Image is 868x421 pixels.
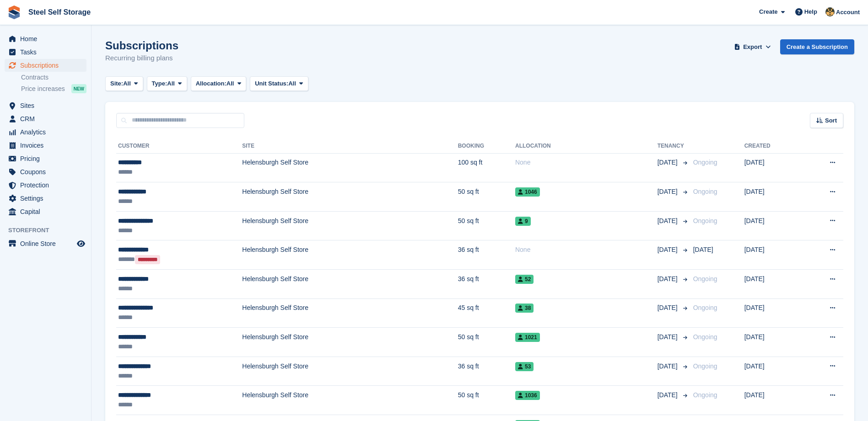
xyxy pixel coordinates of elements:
[20,59,75,72] span: Subscriptions
[25,5,94,20] a: Steel Self Storage
[20,179,75,192] span: Protection
[458,386,515,415] td: 50 sq ft
[825,7,835,16] img: James Steel
[5,139,86,152] a: menu
[20,205,75,218] span: Capital
[458,298,515,328] td: 45 sq ft
[105,53,178,64] p: Recurring billing plans
[5,112,86,125] a: menu
[242,357,458,386] td: Helensburgh Self Store
[20,126,75,139] span: Analytics
[5,126,86,139] a: menu
[458,153,515,182] td: 100 sq ft
[515,275,534,284] span: 52
[693,246,713,253] span: [DATE]
[20,139,75,152] span: Invoices
[658,274,679,284] span: [DATE]
[693,188,717,195] span: Ongoing
[5,179,86,192] a: menu
[20,237,75,250] span: Online Store
[658,187,679,197] span: [DATE]
[458,139,515,154] th: Booking
[20,152,75,165] span: Pricing
[744,153,802,182] td: [DATE]
[515,139,658,154] th: Allocation
[658,245,679,255] span: [DATE]
[5,99,86,112] a: menu
[21,84,86,94] a: Price increases NEW
[515,304,534,313] span: 38
[250,76,308,91] button: Unit Status: All
[242,386,458,415] td: Helensburgh Self Store
[242,139,458,154] th: Site
[658,332,679,342] span: [DATE]
[515,362,534,371] span: 53
[110,79,123,88] span: Site:
[759,7,777,16] span: Create
[20,99,75,112] span: Sites
[21,73,86,82] a: Contracts
[123,79,131,88] span: All
[242,153,458,182] td: Helensburgh Self Store
[458,270,515,299] td: 36 sq ft
[744,240,802,270] td: [DATE]
[744,298,802,328] td: [DATE]
[5,46,86,59] a: menu
[147,76,187,91] button: Type: All
[658,303,679,313] span: [DATE]
[515,187,540,197] span: 1046
[255,79,288,88] span: Unit Status:
[191,76,247,91] button: Allocation: All
[744,182,802,212] td: [DATE]
[21,85,65,93] span: Price increases
[825,116,837,125] span: Sort
[242,240,458,270] td: Helensburgh Self Store
[20,192,75,205] span: Settings
[20,32,75,45] span: Home
[515,333,540,342] span: 1021
[226,79,234,88] span: All
[515,245,658,255] div: None
[5,237,86,250] a: menu
[20,46,75,59] span: Tasks
[5,32,86,45] a: menu
[658,390,679,400] span: [DATE]
[693,391,717,399] span: Ongoing
[8,226,91,235] span: Storefront
[733,39,773,54] button: Export
[196,79,226,88] span: Allocation:
[242,182,458,212] td: Helensburgh Self Store
[288,79,296,88] span: All
[744,328,802,357] td: [DATE]
[693,304,717,311] span: Ongoing
[5,59,86,72] a: menu
[242,298,458,328] td: Helensburgh Self Store
[693,159,717,166] span: Ongoing
[693,217,717,224] span: Ongoing
[804,7,817,16] span: Help
[458,357,515,386] td: 36 sq ft
[7,5,21,19] img: stora-icon-8386f47178a22dfd0bd8f6a31ec36ba5ce8667c1dd55bd0f319d3a0aa187defe.svg
[75,238,86,249] a: Preview store
[458,240,515,270] td: 36 sq ft
[744,211,802,240] td: [DATE]
[743,43,762,52] span: Export
[744,386,802,415] td: [DATE]
[658,216,679,226] span: [DATE]
[116,139,242,154] th: Customer
[167,79,175,88] span: All
[515,217,531,226] span: 9
[242,270,458,299] td: Helensburgh Self Store
[658,362,679,371] span: [DATE]
[658,158,679,167] span: [DATE]
[744,357,802,386] td: [DATE]
[5,152,86,165] a: menu
[105,39,178,52] h1: Subscriptions
[780,39,854,54] a: Create a Subscription
[242,328,458,357] td: Helensburgh Self Store
[20,112,75,125] span: CRM
[152,79,167,88] span: Type:
[693,275,717,282] span: Ongoing
[515,391,540,400] span: 1036
[458,328,515,357] td: 50 sq ft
